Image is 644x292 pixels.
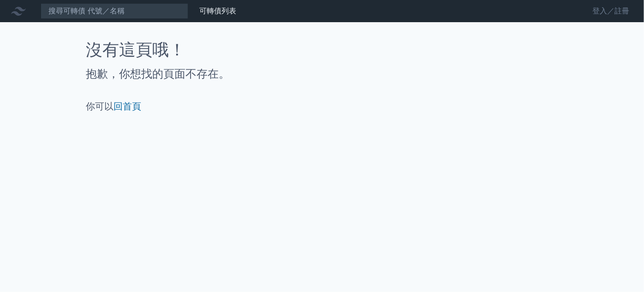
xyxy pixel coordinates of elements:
[86,67,558,81] h2: 抱歉，你想找的頁面不存在。
[199,6,236,15] a: 可轉債列表
[41,3,188,19] input: 搜尋可轉債 代號／名稱
[113,101,141,112] a: 回首頁
[86,100,558,113] p: 你可以
[585,4,637,18] a: 登入／註冊
[86,41,558,59] h1: 沒有這頁哦！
